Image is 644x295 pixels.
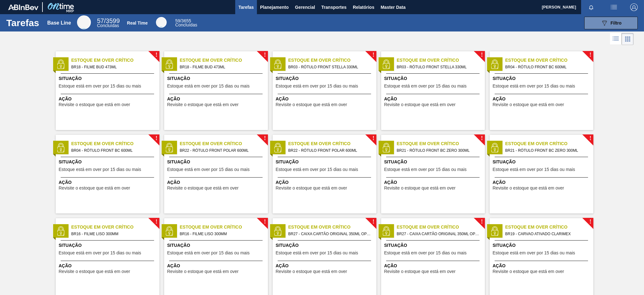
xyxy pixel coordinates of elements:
[493,242,592,249] span: Situação
[167,167,250,172] span: Estoque está em over por 15 dias ou mais
[167,242,266,249] span: Situação
[276,102,347,107] span: Revisite o estoque que está em over
[273,143,282,152] img: status
[493,167,575,172] span: Estoque está em over por 15 dias ou mais
[384,269,456,274] span: Revisite o estoque que está em over
[505,230,588,237] span: BR19 - CARVAO ATIVADO CLARIMEX
[175,18,180,23] span: 59
[264,136,266,141] span: !
[97,17,120,24] span: / 3599
[384,179,483,186] span: Ação
[59,186,130,190] span: Revisite o estoque que está em over
[493,75,592,82] span: Situação
[59,263,158,269] span: Ação
[397,224,485,230] span: Estoque em Over Crítico
[589,219,591,224] span: !
[276,269,347,274] span: Revisite o estoque que está em over
[288,57,376,64] span: Estoque em Over Crítico
[381,143,391,152] img: status
[493,251,575,255] span: Estoque está em over por 15 dias ou mais
[505,224,593,230] span: Estoque em Over Crítico
[167,186,239,190] span: Revisite o estoque que está em over
[164,60,174,69] img: status
[505,57,593,64] span: Estoque em Over Crítico
[276,159,375,165] span: Situação
[353,3,374,11] span: Relatórios
[288,224,376,230] span: Estoque em Over Crítico
[384,75,483,82] span: Situação
[164,143,174,152] img: status
[155,219,157,224] span: !
[8,4,38,10] img: TNhmsLtSVTkK8tSr43FrP2fwEKptu5GPRR3wAAAABJRU5ErkJggg==
[71,64,154,71] span: BR18 - FILME BUD 473ML
[127,20,148,26] div: Real Time
[59,159,158,165] span: Situação
[71,224,159,230] span: Estoque em Over Crítico
[276,75,375,82] span: Situação
[384,251,467,255] span: Estoque está em over por 15 dias ou mais
[167,159,266,165] span: Situação
[276,84,358,88] span: Estoque está em over por 15 dias ou mais
[77,15,91,29] div: Base Line
[273,60,282,69] img: status
[175,22,197,27] span: Concluídas
[180,57,268,64] span: Estoque em Over Crítico
[71,230,154,237] span: BR16 - FILME LISO 300MM
[372,53,374,57] span: !
[397,57,485,64] span: Estoque em Over Crítico
[167,179,266,186] span: Ação
[493,179,592,186] span: Ação
[56,226,65,236] img: status
[97,23,119,28] span: Concluídas
[321,3,347,11] span: Transportes
[59,84,141,88] span: Estoque está em over por 15 dias ou mais
[167,263,266,269] span: Ação
[384,186,456,190] span: Revisite o estoque que está em over
[97,17,104,24] span: 57
[175,19,197,27] div: Real Time
[167,251,250,255] span: Estoque está em over por 15 dias ou mais
[71,57,159,64] span: Estoque em Over Crítico
[288,230,371,237] span: BR27 - CAIXA CARTÃO ORIGINAL 350ML OPEN CORNER
[381,60,391,69] img: status
[505,64,588,71] span: BR04 - RÓTULO FRONT BC 600ML
[505,140,593,147] span: Estoque em Over Crítico
[97,18,120,28] div: Base Line
[56,60,65,69] img: status
[288,140,376,147] span: Estoque em Over Crítico
[238,3,254,11] span: Tarefas
[59,102,130,107] span: Revisite o estoque que está em over
[276,179,375,186] span: Ação
[384,96,483,102] span: Ação
[273,226,282,236] img: status
[581,3,601,12] button: Notificações
[384,263,483,269] span: Ação
[276,167,358,172] span: Estoque está em over por 15 dias ou mais
[384,159,483,165] span: Situação
[59,96,158,102] span: Ação
[56,143,65,152] img: status
[384,84,467,88] span: Estoque está em over por 15 dias ou mais
[397,147,480,154] span: BR21 - RÓTULO FRONT BC ZERO 300ML
[180,140,268,147] span: Estoque em Over Crítico
[180,64,263,71] span: BR18 - FILME BUD 473ML
[493,96,592,102] span: Ação
[59,179,158,186] span: Ação
[380,3,405,11] span: Master Data
[71,147,154,154] span: BR04 - RÓTULO FRONT BC 600ML
[167,102,239,107] span: Revisite o estoque que está em over
[610,33,622,45] div: Visão em Lista
[610,3,618,11] img: userActions
[59,167,141,172] span: Estoque está em over por 15 dias ou mais
[372,219,374,224] span: !
[611,20,622,26] span: Filtro
[384,242,483,249] span: Situação
[589,136,591,141] span: !
[490,60,499,69] img: status
[180,230,263,237] span: BR16 - FILME LISO 300MM
[155,53,157,57] span: !
[167,96,266,102] span: Ação
[493,84,575,88] span: Estoque está em over por 15 dias ou mais
[260,3,289,11] span: Planejamento
[276,251,358,255] span: Estoque está em over por 15 dias ou mais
